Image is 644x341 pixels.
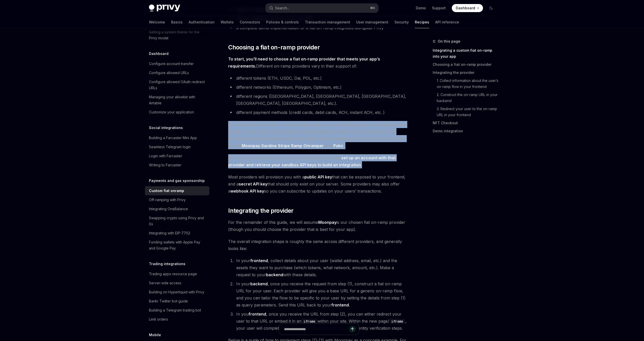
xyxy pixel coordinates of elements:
[239,181,267,187] strong: secret API key
[149,316,168,322] div: Limit orders
[149,178,205,184] h5: Payments and gas sponsorship
[389,319,405,324] code: iframe
[145,288,209,297] a: Building on Hyperliquid with Privy
[228,154,410,168] span: Once you have chosen an on-ramp provider for your app, .
[356,16,388,28] a: User management
[149,230,190,236] div: Integrating with EIP-7702
[149,79,206,91] div: Configure allowed OAuth redirect URLs
[149,206,188,212] div: Integrating OneBalance
[149,188,184,194] div: Custom fiat onramp
[370,6,375,10] span: ⌘ K
[228,207,294,215] span: Integrating the provider
[266,4,378,13] button: Search...⌘K
[305,16,350,28] a: Transaction management
[149,289,204,295] div: Building on Hyperliquid with Privy
[145,108,209,117] a: Customize your application
[250,281,268,286] strong: backend
[149,239,206,251] div: Funding wallets with Apple Pay and Google Pay
[228,219,410,233] span: For the remainder of this guide, we will assume is our chosen fiat on-ramp provider (though you s...
[333,143,343,148] a: Poko
[235,280,410,308] li: In your , once you receive the request from step (1), construct a fiat on-ramp URL for your user....
[432,6,446,11] a: Support
[242,143,260,148] a: Moonpay
[171,16,183,28] a: Basics
[145,306,209,315] a: Building a Telegram trading bot
[228,43,320,51] span: Choosing a fiat on-ramp provider
[145,77,209,92] a: Configure allowed OAuth redirect URLs
[456,6,475,11] span: Dashboard
[275,5,289,11] div: Search...
[149,261,185,267] h5: Trading integrations
[149,153,182,159] div: Login with Farcaster
[149,332,161,338] h5: Mobile
[437,77,499,91] a: 1. Collect information about the user’s on-ramp flow in your frontend
[149,94,206,106] div: Managing your allowlist with Airtable
[228,56,380,69] strong: To start, you’ll need to choose a fiat on-ramp provider that meets your app’s requirements.
[437,91,499,105] a: 2. Construct the on-ramp URL in your backend
[433,69,499,77] a: Integrating the provider
[487,4,495,12] button: Toggle dark mode
[291,143,302,148] a: Ramp
[149,61,194,67] div: Configure account transfer
[149,70,189,76] div: Configure allowed URLs
[189,16,215,28] a: Authentication
[228,121,410,149] span: You should choose a fiat on-ramp provider based on your needs across the categories listed above....
[278,143,290,148] a: Stripe
[433,119,499,127] a: NFT Checkout
[230,189,264,194] strong: webhook API key
[149,5,180,12] img: dark logo
[145,229,209,238] a: Integrating with EIP-7702
[149,51,169,57] h5: Dashboard
[228,109,410,116] li: different payment methods (credit cards, debit cards, ACH, instant ACH, etc. )
[433,60,499,69] a: Choosing a fiat on-ramp provider
[149,280,181,286] div: Server-side access
[145,315,209,324] a: Limit orders
[304,174,332,179] strong: public API key
[145,278,209,288] a: Server-side access
[145,297,209,306] a: Bankr Twitter bot guide
[149,271,197,277] div: Trading apps resource page
[145,68,209,77] a: Configure allowed URLs
[250,258,268,263] strong: frontend
[318,220,337,225] strong: Moonpay
[438,38,460,44] span: On this page
[437,105,499,119] a: 3. Redirect your user to the on-ramp URL in your frontend
[145,269,209,278] a: Trading apps resource page
[149,125,183,131] h5: Social integrations
[249,312,266,317] strong: frontend
[349,326,356,333] button: Send message
[331,302,349,307] strong: frontend
[261,143,277,148] a: Sardine
[228,84,410,91] li: different networks (Ethereum, Polygon, Optimism, etc.)
[228,75,410,82] li: different tokens (ETH, USDC, Dai, POL, etc.)
[416,6,426,11] a: Demo
[145,151,209,161] a: Login with Farcaster
[228,173,410,195] span: Most providers will provision you with a that can be exposed to your frontend, and a that should ...
[452,4,483,12] a: Dashboard
[145,133,209,142] a: Building a Farcaster Mini App
[235,257,410,278] li: In your , collect details about your user (wallet address, email, etc.) and the assets they want ...
[149,144,191,150] div: Seamless Telegram login
[303,143,324,148] a: Onramper
[149,197,186,203] div: Off-ramping with Privy
[433,46,499,60] a: Integrating a custom fiat on-ramp into your app
[301,319,317,324] code: iframe
[435,16,459,28] a: API reference
[145,142,209,151] a: Seamless Telegram login
[415,16,429,28] a: Recipes
[228,238,410,252] span: The overall integration shape is roughly the same across different providers, and generally looks...
[149,307,201,313] div: Building a Telegram trading bot
[145,161,209,170] a: Writing to Farcaster
[394,16,409,28] a: Security
[228,55,410,70] span: Different on-ramp providers vary in their support of:
[235,311,410,332] li: In you , once you receive the URL from step (2), you can either redirect your user to that URL or...
[145,204,209,213] a: Integrating OneBalance
[149,298,188,304] div: Bankr Twitter bot guide
[149,215,206,227] div: Swapping crypto using Privy and 0x
[145,195,209,204] a: Off-ramping with Privy
[149,162,181,168] div: Writing to Farcaster
[149,109,194,115] div: Customize your application
[145,186,209,195] a: Custom fiat onramp
[221,16,234,28] a: Wallets
[240,16,260,28] a: Connectors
